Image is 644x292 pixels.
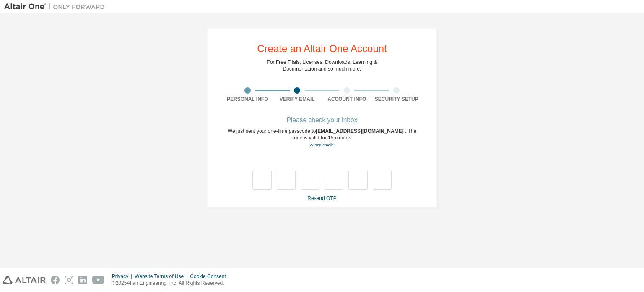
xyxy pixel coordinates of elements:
div: Create an Altair One Account [257,44,387,54]
div: Verify Email [273,96,322,103]
img: instagram.svg [65,276,73,284]
img: Altair One [4,3,109,11]
span: [EMAIL_ADDRESS][DOMAIN_NAME] [316,128,405,134]
div: Account Info [322,96,372,103]
img: facebook.svg [51,276,60,284]
div: Personal Info [223,96,273,103]
a: Go back to the registration form [309,142,334,147]
img: youtube.svg [92,276,104,284]
div: Privacy [112,273,135,280]
div: Cookie Consent [190,273,231,280]
div: Website Terms of Use [135,273,190,280]
div: For Free Trials, Licenses, Downloads, Learning & Documentation and so much more. [267,59,377,72]
div: We just sent your one-time passcode to . The code is valid for 15 minutes. [223,128,421,148]
div: Please check your inbox [223,118,421,123]
p: © 2025 Altair Engineering, Inc. All Rights Reserved. [112,280,231,287]
img: linkedin.svg [78,276,87,284]
img: altair_logo.svg [3,276,46,284]
div: Security Setup [372,96,422,103]
a: Resend OTP [307,195,336,201]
